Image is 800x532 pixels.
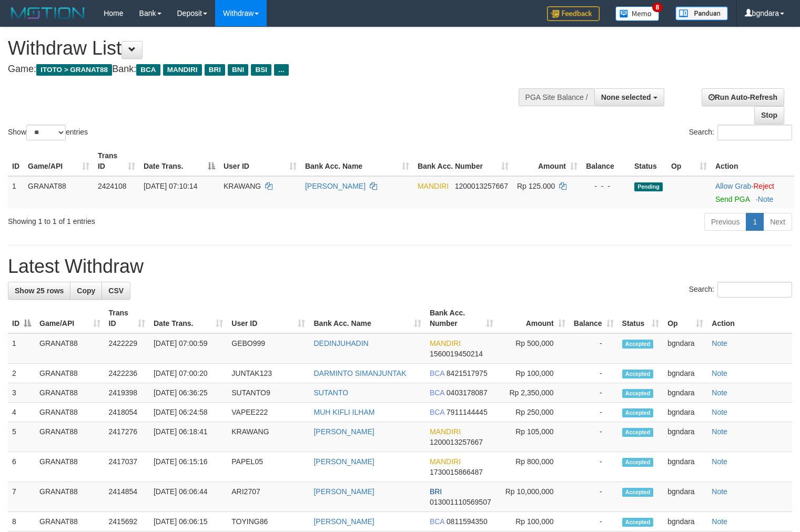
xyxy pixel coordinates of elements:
th: Bank Acc. Name: activate to sort column ascending [309,303,425,333]
span: MANDIRI [163,64,202,76]
th: Status: activate to sort column ascending [618,303,664,333]
span: Copy 8421517975 to clipboard [447,369,488,377]
span: 8 [652,3,663,12]
span: ... [274,64,288,76]
td: Rp 100,000 [498,512,570,531]
a: SUTANTO [313,388,348,397]
a: [PERSON_NAME] [313,457,374,466]
span: · [715,182,753,190]
td: ARI2707 [227,482,309,512]
td: [DATE] 06:15:16 [149,452,227,482]
span: BCA [136,64,160,76]
button: None selected [594,88,664,106]
div: Showing 1 to 1 of 1 entries [8,212,326,227]
td: GRANAT88 [35,452,105,482]
td: bgndara [663,364,707,383]
span: Accepted [622,408,654,417]
a: Note [712,339,727,347]
td: 2422229 [105,333,149,364]
a: DARMINTO SIMANJUNTAK [313,369,406,377]
td: 1 [8,333,35,364]
a: Note [712,487,727,496]
td: Rp 2,350,000 [498,383,570,403]
th: Balance [582,146,630,176]
td: bgndara [663,482,707,512]
td: 2414854 [105,482,149,512]
th: Amount: activate to sort column ascending [498,303,570,333]
span: Copy 7911144445 to clipboard [447,408,488,416]
a: CSV [102,282,130,300]
th: Amount: activate to sort column ascending [513,146,582,176]
th: Action [711,146,794,176]
th: Op: activate to sort column ascending [667,146,711,176]
td: 2 [8,364,35,383]
td: bgndara [663,403,707,422]
td: 6 [8,452,35,482]
th: Status [630,146,667,176]
a: DEDINJUHADIN [313,339,368,347]
span: Accepted [622,389,654,398]
td: GRANAT88 [35,403,105,422]
td: - [570,403,618,422]
td: GRANAT88 [35,383,105,403]
img: Button%20Memo.svg [615,6,660,21]
td: [DATE] 06:06:44 [149,482,227,512]
td: 8 [8,512,35,531]
td: Rp 105,000 [498,422,570,452]
span: BRI [430,487,442,496]
span: Accepted [622,340,654,349]
a: Run Auto-Refresh [702,88,784,106]
span: Copy 0811594350 to clipboard [447,517,488,526]
span: Show 25 rows [15,287,64,295]
td: · [711,176,794,209]
span: BRI [205,64,225,76]
h4: Game: Bank: [8,64,523,75]
th: Bank Acc. Number: activate to sort column ascending [413,146,513,176]
th: ID: activate to sort column descending [8,303,35,333]
label: Search: [689,282,792,298]
a: Note [758,195,774,203]
td: 2417037 [105,452,149,482]
th: Game/API: activate to sort column ascending [24,146,94,176]
span: 2424108 [98,182,127,190]
span: Copy 1200013257667 to clipboard [430,438,483,446]
span: MANDIRI [430,339,461,347]
span: BNI [228,64,248,76]
span: Accepted [622,488,654,497]
td: [DATE] 06:36:25 [149,383,227,403]
span: Accepted [622,518,654,527]
td: TOYING86 [227,512,309,531]
span: [DATE] 07:10:14 [144,182,197,190]
span: Accepted [622,458,654,467]
span: Pending [634,182,663,191]
div: PGA Site Balance / [519,88,594,106]
span: MANDIRI [430,427,461,436]
td: - [570,364,618,383]
span: None selected [601,93,651,101]
td: GEBO999 [227,333,309,364]
th: Trans ID: activate to sort column ascending [94,146,139,176]
td: - [570,512,618,531]
h1: Withdraw List [8,38,523,59]
td: bgndara [663,333,707,364]
td: [DATE] 06:18:41 [149,422,227,452]
td: SUTANTO9 [227,383,309,403]
span: BCA [430,369,444,377]
a: Send PGA [715,195,750,203]
span: Copy 1730015866487 to clipboard [430,468,483,476]
a: Note [712,427,727,436]
a: Note [712,517,727,526]
span: Copy 1560019450214 to clipboard [430,350,483,358]
td: bgndara [663,452,707,482]
td: 2418054 [105,403,149,422]
a: Previous [704,213,746,231]
td: 3 [8,383,35,403]
a: Note [712,369,727,377]
span: Copy 013001110569507 to clipboard [430,498,491,506]
span: Rp 125.000 [517,182,555,190]
input: Search: [717,125,792,140]
td: Rp 500,000 [498,333,570,364]
td: bgndara [663,383,707,403]
a: Note [712,457,727,466]
h1: Latest Withdraw [8,256,792,277]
